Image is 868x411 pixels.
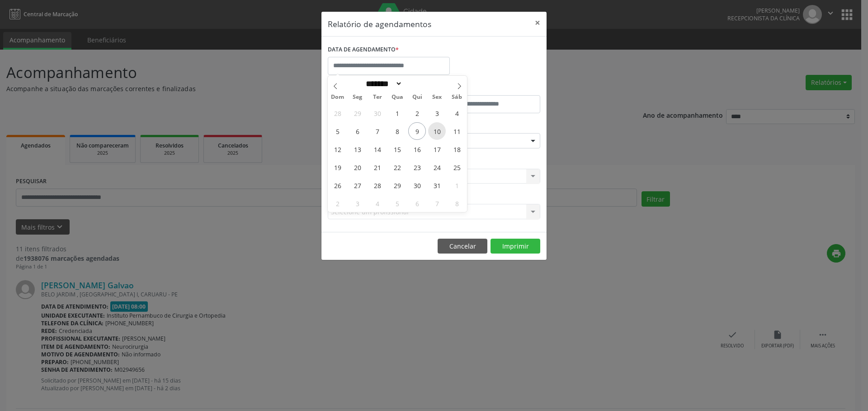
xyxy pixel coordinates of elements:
[448,158,466,176] span: Outubro 25, 2025
[368,122,386,140] span: Outubro 7, 2025
[428,140,446,158] span: Outubro 17, 2025
[368,104,386,122] span: Setembro 30, 2025
[388,158,406,176] span: Outubro 22, 2025
[329,104,346,122] span: Setembro 28, 2025
[349,140,366,158] span: Outubro 13, 2025
[349,158,366,176] span: Outubro 20, 2025
[348,94,368,100] span: Seg
[329,194,346,212] span: Novembro 2, 2025
[388,194,406,212] span: Novembro 5, 2025
[349,122,366,140] span: Outubro 6, 2025
[448,140,466,158] span: Outubro 18, 2025
[328,43,399,57] label: DATA DE AGENDAMENTO
[448,122,466,140] span: Outubro 11, 2025
[349,176,366,194] span: Outubro 27, 2025
[388,104,406,122] span: Outubro 1, 2025
[407,94,427,100] span: Qui
[428,176,446,194] span: Outubro 31, 2025
[328,18,431,30] h5: Relatório de agendamentos
[368,140,386,158] span: Outubro 14, 2025
[408,194,426,212] span: Novembro 6, 2025
[447,94,467,100] span: Sáb
[368,94,387,100] span: Ter
[328,94,348,100] span: Dom
[349,194,366,212] span: Novembro 3, 2025
[408,176,426,194] span: Outubro 30, 2025
[388,176,406,194] span: Outubro 29, 2025
[448,104,466,122] span: Outubro 4, 2025
[329,158,346,176] span: Outubro 19, 2025
[408,104,426,122] span: Outubro 2, 2025
[427,94,447,100] span: Sex
[329,140,346,158] span: Outubro 12, 2025
[408,158,426,176] span: Outubro 23, 2025
[368,176,386,194] span: Outubro 28, 2025
[408,122,426,140] span: Outubro 9, 2025
[448,176,466,194] span: Novembro 1, 2025
[428,104,446,122] span: Outubro 3, 2025
[349,104,366,122] span: Setembro 29, 2025
[329,176,346,194] span: Outubro 26, 2025
[448,194,466,212] span: Novembro 8, 2025
[528,12,547,34] button: Close
[428,194,446,212] span: Novembro 7, 2025
[329,122,346,140] span: Outubro 5, 2025
[438,239,487,254] button: Cancelar
[436,81,540,95] label: ATÉ
[368,194,386,212] span: Novembro 4, 2025
[368,158,386,176] span: Outubro 21, 2025
[408,140,426,158] span: Outubro 16, 2025
[387,94,407,100] span: Qua
[363,79,402,88] select: Month
[402,79,432,88] input: Year
[388,122,406,140] span: Outubro 8, 2025
[428,122,446,140] span: Outubro 10, 2025
[428,158,446,176] span: Outubro 24, 2025
[491,239,540,254] button: Imprimir
[388,140,406,158] span: Outubro 15, 2025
